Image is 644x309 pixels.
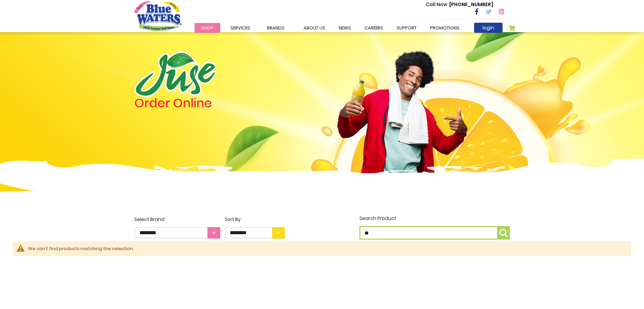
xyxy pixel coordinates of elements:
a: about us [297,23,332,33]
img: man.png [336,39,468,184]
label: Search Product [359,215,510,240]
span: Call Now : [426,1,449,8]
img: search-icon.png [499,229,508,237]
img: logo [134,51,216,97]
div: We can't find products matching the selection. [28,245,624,252]
input: Search Product [359,226,510,240]
select: Select Brand [134,227,220,239]
a: News [332,23,358,33]
div: Sort By [225,216,285,223]
a: Promotions [423,23,466,33]
button: Search Product [497,226,510,240]
a: careers [358,23,390,33]
a: login [474,23,503,33]
a: store logo [134,1,182,31]
span: Services [230,25,250,31]
h4: Order Online [134,97,285,109]
span: Shop [201,25,214,31]
select: Sort By [225,227,285,239]
p: [PHONE_NUMBER] [426,1,493,8]
label: Select Brand [134,216,220,239]
a: support [390,23,423,33]
span: Brands [267,25,285,31]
